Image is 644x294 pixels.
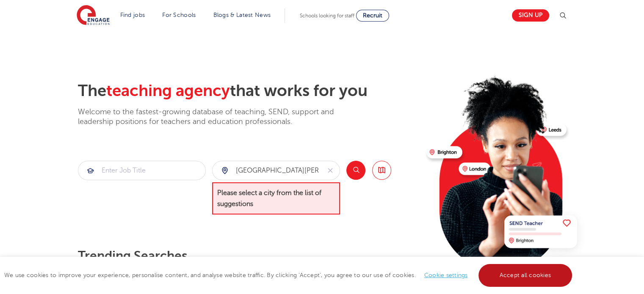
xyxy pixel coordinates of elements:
[78,161,205,180] input: Submit
[162,12,196,18] a: For Schools
[512,9,549,22] a: Sign up
[212,161,340,180] div: Submit
[363,12,382,19] span: Recruit
[120,12,145,18] a: Find jobs
[424,272,468,278] a: Cookie settings
[78,81,420,101] h2: The that works for you
[356,10,389,22] a: Recruit
[478,264,572,287] a: Accept all cookies
[213,161,321,180] input: Submit
[77,5,110,26] img: Engage Education
[78,248,420,264] p: Trending searches
[300,13,354,19] span: Schools looking for staff
[346,161,365,180] button: Search
[4,272,574,278] span: We use cookies to improve your experience, personalise content, and analyse website traffic. By c...
[78,107,357,127] p: Welcome to the fastest-growing database of teaching, SEND, support and leadership positions for t...
[212,182,340,215] span: Please select a city from the list of suggestions
[78,161,206,180] div: Submit
[321,161,340,180] button: Clear
[213,12,271,18] a: Blogs & Latest News
[106,82,230,100] span: teaching agency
